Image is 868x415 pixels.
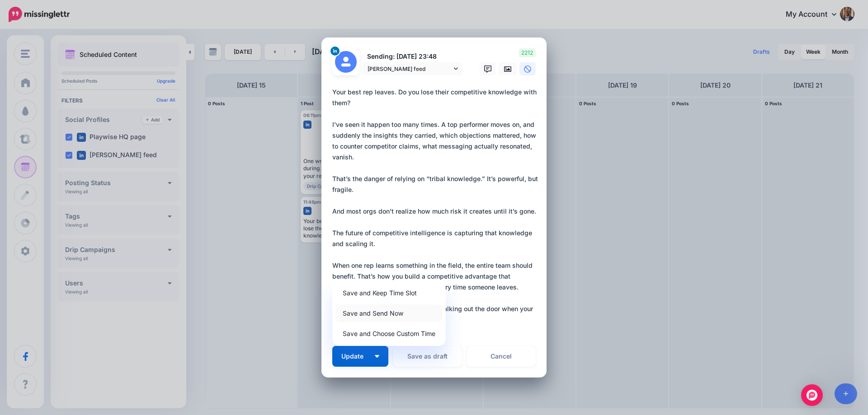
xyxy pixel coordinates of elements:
[368,64,452,74] span: [PERSON_NAME] feed
[375,355,379,358] img: arrow-down-white.png
[363,62,462,75] a: [PERSON_NAME] feed
[336,304,442,322] a: Save and Send Now
[519,48,536,57] span: 2212
[336,284,442,302] a: Save and Keep Time Slot
[336,325,442,342] a: Save and Choose Custom Time
[335,51,357,73] img: user_default_image.png
[341,353,370,359] span: Update
[363,51,462,62] p: Sending: [DATE] 23:48
[467,346,536,367] a: Cancel
[332,87,540,325] div: Your best rep leaves. Do you lose their competitive knowledge with them? I’ve seen it happen too ...
[393,346,462,367] button: Save as draft
[332,280,446,346] div: Update
[332,346,388,367] button: Update
[801,384,823,406] div: Open Intercom Messenger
